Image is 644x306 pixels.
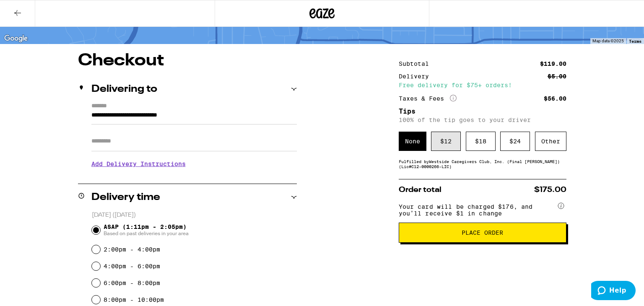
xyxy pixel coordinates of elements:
h2: Delivering to [91,84,157,94]
label: 6:00pm - 8:00pm [104,280,160,286]
p: [DATE] ([DATE]) [92,211,297,219]
div: Taxes & Fees [399,95,457,102]
div: Free delivery for $75+ orders! [399,82,566,88]
label: 8:00pm - 10:00pm [104,296,164,303]
span: Based on past deliveries in your area [104,230,189,237]
div: $ 12 [431,132,461,151]
div: Other [535,132,566,151]
div: $56.00 [544,96,566,101]
img: Google [2,33,30,44]
a: Terms [629,39,641,44]
p: 100% of the tip goes to your driver [399,117,566,123]
iframe: Opens a widget where you can find more information [591,281,636,302]
h2: Delivery time [91,192,160,202]
a: Open this area in Google Maps (opens a new window) [2,33,30,44]
h3: Add Delivery Instructions [91,154,297,174]
div: None [399,132,426,151]
div: Delivery [399,73,435,79]
span: Order total [399,186,441,194]
span: Your card will be charged $176, and you’ll receive $1 in change [399,200,556,217]
div: $ 18 [466,132,496,151]
div: $ 24 [500,132,530,151]
h1: Checkout [78,52,297,69]
div: $119.00 [540,61,566,67]
h5: Tips [399,108,566,115]
div: Fulfilled by Westside Caregivers Club, Inc. (Final [PERSON_NAME]) (Lic# C12-0000266-LIC ) [399,159,566,169]
label: 2:00pm - 4:00pm [104,246,160,253]
span: ASAP (1:11pm - 2:05pm) [104,223,189,237]
div: Subtotal [399,61,435,67]
span: Place Order [462,230,503,236]
span: Map data ©2025 [592,39,624,43]
p: We'll contact you at [PHONE_NUMBER] when we arrive [91,174,297,180]
label: 4:00pm - 6:00pm [104,263,160,270]
div: $5.00 [548,73,566,79]
button: Place Order [399,223,566,243]
span: $175.00 [534,186,566,194]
